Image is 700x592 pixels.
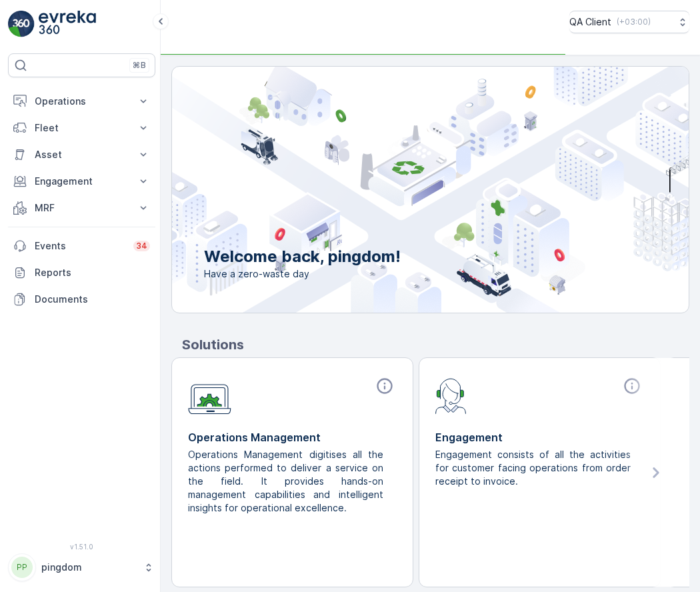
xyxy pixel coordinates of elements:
p: QA Client [569,15,611,29]
p: Operations Management digitises all the actions performed to deliver a service on the field. It p... [188,448,386,515]
a: Events34 [8,233,155,259]
p: Operations [35,95,129,108]
p: ( +03:00 ) [617,17,651,27]
img: city illustration [112,67,689,313]
a: Reports [8,259,155,286]
p: Reports [35,266,150,279]
a: Documents [8,286,155,313]
p: Fleet [35,121,129,135]
button: MRF [8,195,155,221]
span: v 1.51.0 [8,543,155,551]
button: Asset [8,141,155,168]
p: ⌘B [133,60,146,71]
img: module-icon [188,377,231,415]
p: Welcome back, pingdom! [204,246,401,267]
span: Have a zero-waste day [204,267,401,281]
button: QA Client(+03:00) [569,11,689,33]
p: Asset [35,148,129,161]
p: Solutions [182,335,689,355]
button: Operations [8,88,155,115]
div: PP [11,557,33,578]
p: Engagement [435,429,644,445]
img: module-icon [435,377,467,414]
p: Documents [35,293,150,306]
p: Engagement consists of all the activities for customer facing operations from order receipt to in... [435,448,633,488]
button: Fleet [8,115,155,141]
img: logo_light-DOdMpM7g.png [39,11,96,37]
button: PPpingdom [8,553,155,581]
button: Engagement [8,168,155,195]
p: Operations Management [188,429,397,445]
img: logo [8,11,35,37]
p: Events [35,239,125,253]
p: Engagement [35,175,129,188]
p: pingdom [41,561,137,574]
p: MRF [35,201,129,215]
p: 34 [136,241,147,251]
